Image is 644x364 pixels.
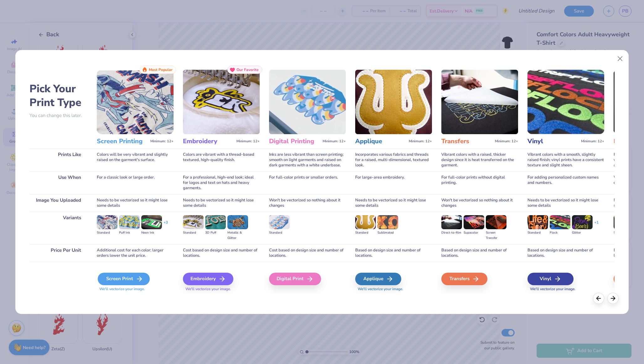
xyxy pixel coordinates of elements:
img: Standard [355,215,376,229]
img: Standard [527,215,548,229]
div: Needs to be vectorized so it might lose some details [355,194,432,212]
h3: Transfers [441,137,492,145]
span: Minimum: 12+ [236,139,260,144]
div: Based on design size and number of locations. [527,244,604,262]
img: Applique [355,70,432,134]
div: Needs to be vectorized so it might lose some details [97,194,174,212]
span: We'll vectorize your image. [183,286,260,292]
img: Digital Printing [269,70,346,134]
img: Standard [97,215,117,229]
div: Transfers [441,273,487,285]
button: Close [614,53,626,65]
img: Puff Ink [119,215,140,229]
h3: Screen Printing [97,137,148,145]
div: 3D Puff [205,230,226,235]
div: Flock [550,230,570,235]
img: 3D Puff [205,215,226,229]
span: Our Favorite [236,68,259,72]
div: Incorporates various fabrics and threads for a raised, multi-dimensional, textured look. [355,149,432,171]
div: Vibrant colors with a raised, thicker design since it is heat transferred on the garment. [441,149,518,171]
div: Based on design size and number of locations. [355,244,432,262]
div: Needs to be vectorized so it might lose some details [183,194,260,212]
div: Variants [29,212,87,244]
img: Supacolor [464,215,484,229]
div: For full-color prints or smaller orders. [269,171,346,194]
img: Transfers [441,70,518,134]
div: Applique [355,273,401,285]
img: Flock [550,215,570,229]
div: Neon Ink [141,230,162,235]
img: Standard [269,215,290,229]
div: Embroidery [183,273,233,285]
img: Embroidery [183,70,260,134]
span: We'll vectorize your image. [97,286,174,292]
img: Standard [183,215,204,229]
div: For adding personalized custom names and numbers. [527,171,604,194]
div: Colors are vibrant with a thread-based textured, high-quality finish. [183,149,260,171]
div: Vibrant colors with a smooth, slightly raised finish; vinyl prints have a consistent texture and ... [527,149,604,171]
div: Cost based on design size and number of locations. [183,244,260,262]
h3: Embroidery [183,137,234,145]
div: Standard [614,230,634,235]
div: Standard [269,230,290,235]
div: Vinyl [527,273,574,285]
div: Additional cost for each color; larger orders lower the unit price. [97,244,174,262]
div: Sublimated [377,230,398,235]
h3: Applique [355,137,406,145]
div: + 1 [594,220,599,230]
div: Direct-to-film [441,230,462,235]
span: Minimum: 12+ [495,139,518,144]
div: Use When [29,171,87,194]
img: Sublimated [377,215,398,229]
div: Image You Uploaded [29,194,87,212]
img: Neon Ink [141,215,162,229]
div: Colors will be very vibrant and slightly raised on the garment's surface. [97,149,174,171]
div: Supacolor [464,230,484,235]
div: For a classic look or large order. [97,171,174,194]
span: We'll vectorize your image. [355,286,432,292]
div: Standard [97,230,117,235]
div: Won't be vectorized so nothing about it changes [441,194,518,212]
span: Minimum: 12+ [581,139,604,144]
img: Screen Printing [97,70,174,134]
img: Glitter [572,215,593,229]
p: You can change this later. [29,113,87,118]
span: Minimum: 12+ [409,139,432,144]
div: Metallic & Glitter [227,230,248,241]
div: Glitter [572,230,593,235]
div: For large-area embroidery. [355,171,432,194]
h3: Vinyl [527,137,579,145]
div: Cost based on design size and number of locations. [269,244,346,262]
div: Won't be vectorized so nothing about it changes [269,194,346,212]
div: Based on design size and number of locations. [441,244,518,262]
div: Screen Transfer [486,230,506,241]
span: Most Popular [149,68,173,72]
div: + 3 [164,220,168,230]
div: Standard [527,230,548,235]
img: Standard [614,215,634,229]
span: Minimum: 12+ [150,139,174,144]
div: Digital Print [269,273,321,285]
img: Vinyl [527,70,604,134]
img: Direct-to-film [441,215,462,229]
div: Standard [355,230,376,235]
div: Needs to be vectorized so it might lose some details [527,194,604,212]
div: Prints Like [29,149,87,171]
div: Standard [183,230,204,235]
div: For a professional, high-end look; ideal for logos and text on hats and heavy garments. [183,171,260,194]
span: We'll vectorize your image. [527,286,604,292]
img: Metallic & Glitter [227,215,248,229]
img: Screen Transfer [486,215,506,229]
h2: Pick Your Print Type [29,82,87,109]
h3: Digital Printing [269,137,320,145]
div: Screen Print [98,273,150,285]
div: For full-color prints without digital printing. [441,171,518,194]
div: Puff Ink [119,230,140,235]
div: Price Per Unit [29,244,87,262]
span: Minimum: 12+ [323,139,346,144]
div: Inks are less vibrant than screen printing; smooth on light garments and raised on dark garments ... [269,149,346,171]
